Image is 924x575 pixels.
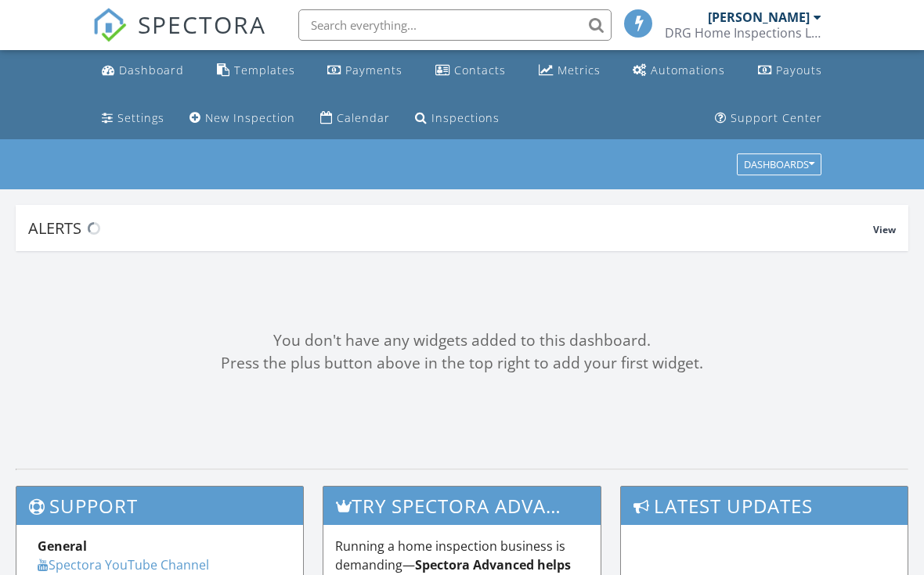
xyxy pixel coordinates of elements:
[558,63,601,77] div: Metrics
[16,487,303,525] h3: Support
[38,537,87,555] strong: General
[665,25,821,41] div: DRG Home Inspections LLC
[532,56,607,85] a: Metrics
[431,110,500,125] div: Inspections
[429,56,512,85] a: Contacts
[138,8,266,41] span: SPECTORA
[16,329,908,352] div: You don't have any widgets added to this dashboard.
[709,104,828,133] a: Support Center
[454,63,506,77] div: Contacts
[731,110,822,125] div: Support Center
[92,8,127,42] img: The Best Home Inspection Software - Spectora
[298,9,612,41] input: Search everything...
[626,56,731,85] a: Automations (Basic)
[16,352,908,375] div: Press the plus button above in the top right to add your first widget.
[321,56,409,85] a: Payments
[183,104,301,133] a: New Inspection
[92,21,266,54] a: SPECTORA
[117,110,164,125] div: Settings
[96,104,171,133] a: Settings
[205,110,295,125] div: New Inspection
[409,104,506,133] a: Inspections
[651,63,725,77] div: Automations
[744,160,814,171] div: Dashboards
[737,154,821,176] button: Dashboards
[119,63,184,77] div: Dashboard
[752,56,828,85] a: Payouts
[323,487,601,525] h3: Try spectora advanced [DATE]
[234,63,295,77] div: Templates
[38,556,209,573] a: Spectora YouTube Channel
[211,56,301,85] a: Templates
[621,487,908,525] h3: Latest Updates
[96,56,190,85] a: Dashboard
[345,63,402,77] div: Payments
[708,9,810,25] div: [PERSON_NAME]
[28,217,873,239] div: Alerts
[776,63,822,77] div: Payouts
[314,104,396,133] a: Calendar
[337,110,390,125] div: Calendar
[873,223,896,236] span: View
